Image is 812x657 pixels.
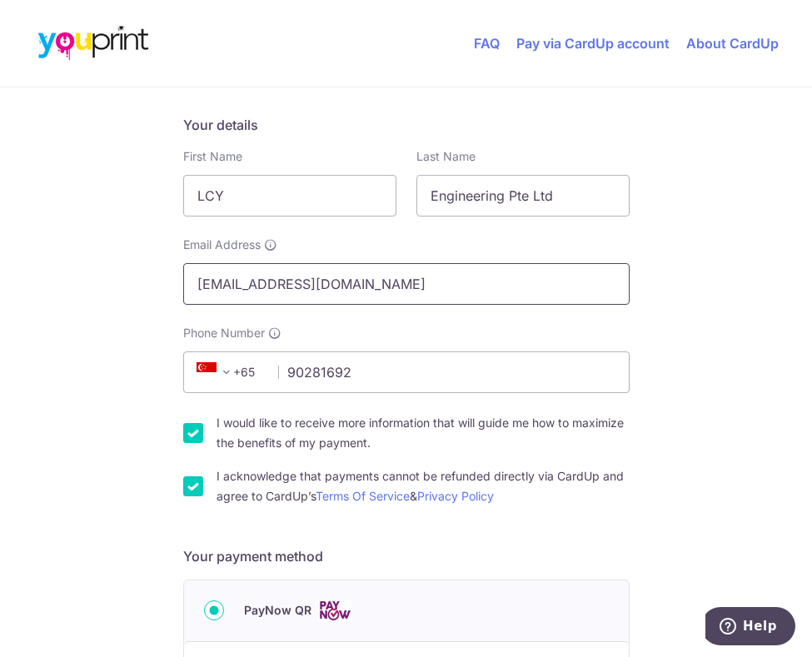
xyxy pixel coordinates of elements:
[474,35,500,52] a: FAQ
[217,413,630,453] label: I would like to receive more information that will guide me how to maximize the benefits of my pa...
[192,362,267,382] span: +65
[204,600,609,621] div: PayNow QR Cards logo
[244,600,311,620] span: PayNow QR
[183,148,242,165] label: First Name
[183,263,630,305] input: Email address
[183,115,630,135] h5: Your details
[416,175,630,217] input: Last name
[705,607,795,649] iframe: Opens a widget where you can find more information
[316,489,410,503] a: Terms Of Service
[417,489,494,503] a: Privacy Policy
[686,35,779,52] a: About CardUp
[183,175,396,217] input: First name
[183,546,630,566] h5: Your payment method
[318,600,351,621] img: Cards logo
[217,466,630,506] label: I acknowledge that payments cannot be refunded directly via CardUp and agree to CardUp’s &
[516,35,670,52] a: Pay via CardUp account
[197,362,237,382] span: +65
[183,236,261,253] span: Email Address
[183,325,265,341] span: Phone Number
[416,148,476,165] label: Last Name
